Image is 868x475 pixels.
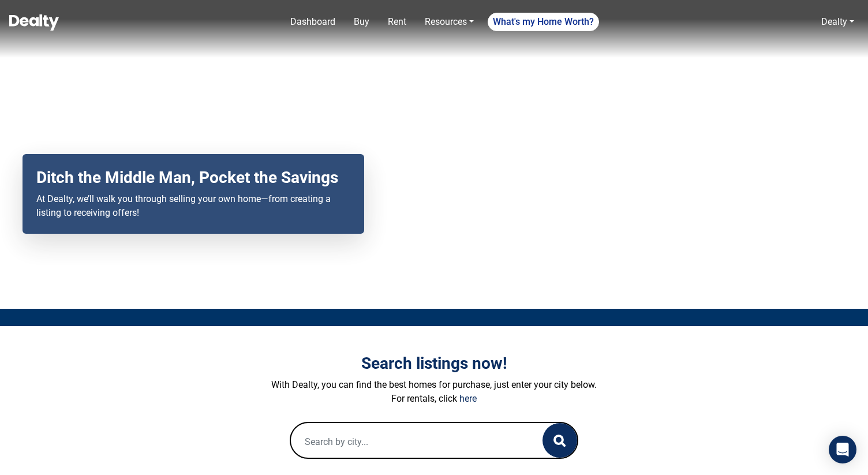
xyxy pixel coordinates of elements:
[114,354,754,373] h3: Search listings now!
[821,16,847,27] a: Dealty
[36,192,350,220] p: At Dealty, we’ll walk you through selling your own home—from creating a listing to receiving offers!
[286,10,340,33] a: Dashboard
[114,392,754,406] p: For rentals, click
[817,10,859,33] a: Dealty
[829,436,856,463] div: Open Intercom Messenger
[420,10,478,33] a: Resources
[459,393,477,404] a: here
[349,10,374,33] a: Buy
[36,168,350,188] h2: Ditch the Middle Man, Pocket the Savings
[114,378,754,392] p: With Dealty, you can find the best homes for purchase, just enter your city below.
[383,10,411,33] a: Rent
[291,423,519,460] input: Search by city...
[488,13,599,31] a: What's my Home Worth?
[9,14,59,31] img: Dealty - Buy, Sell & Rent Homes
